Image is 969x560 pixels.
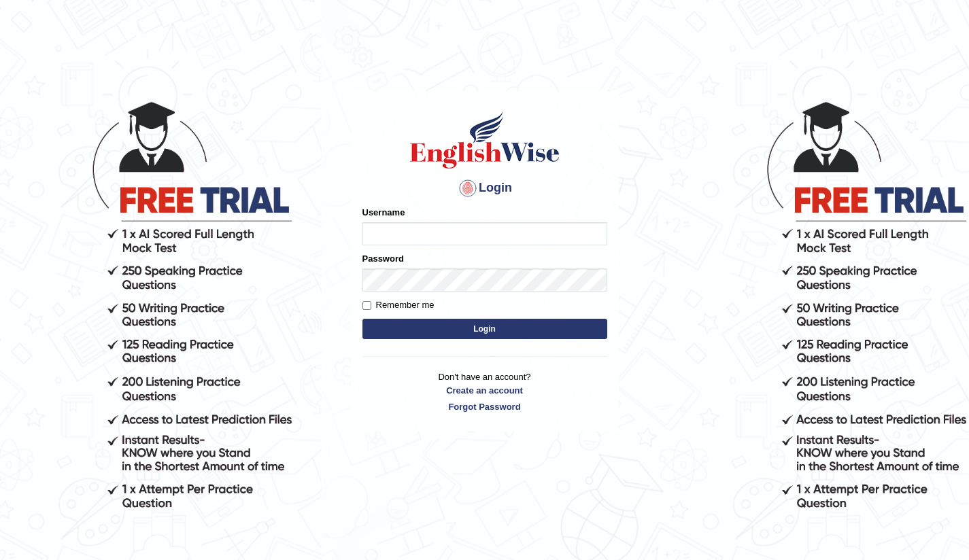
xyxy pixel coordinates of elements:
a: Create an account [362,384,607,397]
a: Forgot Password [362,400,607,413]
label: Remember me [362,298,435,312]
img: Logo of English Wise sign in for intelligent practice with AI [407,109,562,171]
label: Username [362,206,405,219]
label: Password [362,252,404,265]
h4: Login [362,177,607,199]
p: Don't have an account? [362,370,607,413]
button: Login [362,319,607,339]
input: Remember me [362,301,371,310]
